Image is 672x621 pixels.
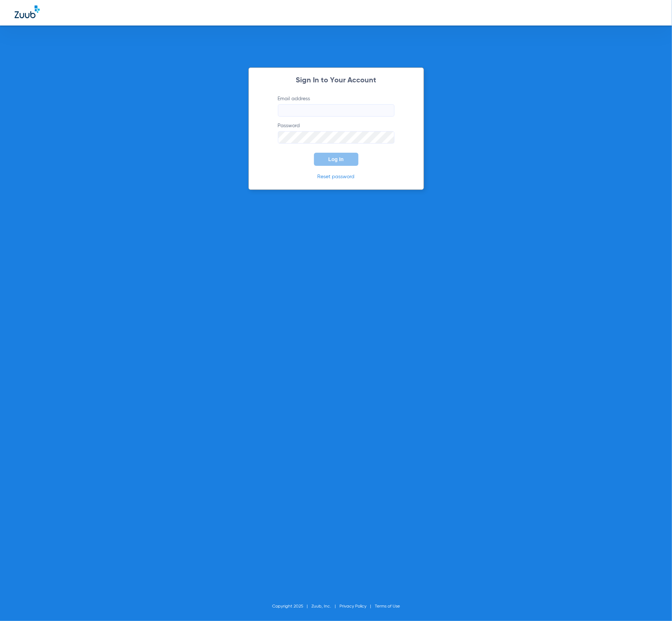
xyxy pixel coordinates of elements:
label: Password [278,122,394,144]
li: Zuub, Inc. [311,603,339,610]
a: Reset password [318,174,355,179]
li: Copyright 2025 [272,603,311,610]
span: Log In [329,156,344,162]
a: Privacy Policy [339,604,366,609]
input: Password [278,131,394,144]
h2: Sign In to Your Account [267,77,405,84]
a: Terms of Use [375,604,400,609]
input: Email address [278,104,394,117]
button: Log In [314,153,358,166]
img: Zuub Logo [15,5,40,18]
label: Email address [278,95,394,117]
